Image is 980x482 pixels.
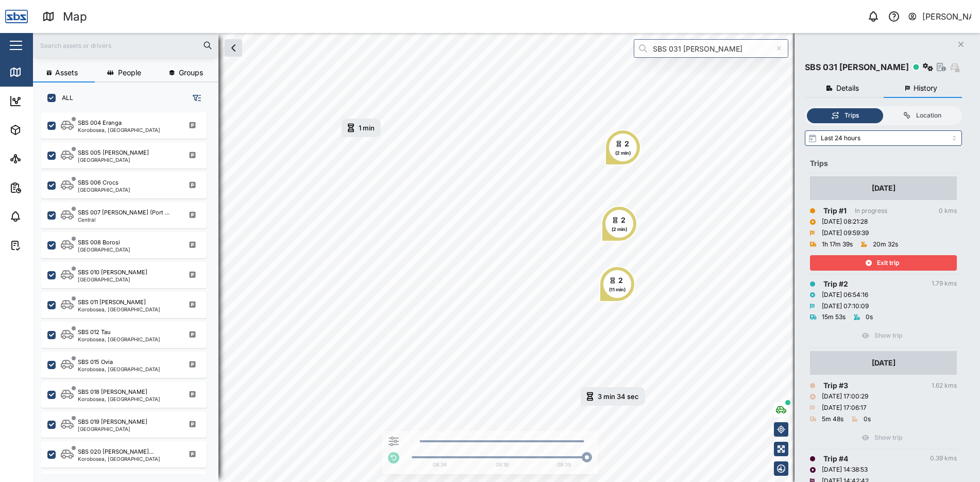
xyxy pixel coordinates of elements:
input: Search assets or drivers [39,38,212,53]
div: [DATE] [872,182,895,194]
div: [GEOGRAPHIC_DATA] [78,277,147,282]
div: 1.79 kms [932,279,957,289]
div: 2 [621,214,626,226]
div: Map marker [601,206,637,242]
span: Assets [55,69,78,76]
canvas: Map [33,33,980,482]
div: Tasks [27,240,55,251]
div: (11 min) [609,286,626,293]
div: Trip # 2 [823,278,848,290]
span: Groups [179,69,203,76]
div: In progress [855,206,887,216]
div: SBS 020 [PERSON_NAME]... [78,447,154,456]
div: [DATE] 07:10:09 [822,302,869,311]
div: SBS 031 [PERSON_NAME] [805,61,909,74]
div: Trip # 4 [823,453,848,464]
div: Trip # 3 [823,380,848,391]
div: [GEOGRAPHIC_DATA] [78,426,147,431]
input: Select range [805,130,962,146]
div: Sites [27,153,52,164]
div: SBS 004 Eranga [78,119,122,127]
div: grid [41,110,218,474]
div: Map [27,67,50,78]
div: SBS 012 Tau [78,328,111,337]
div: 0 kms [939,206,957,216]
div: Trips [844,111,859,121]
div: Map marker [581,387,645,406]
div: SBS 015 Ovia [78,358,113,367]
div: Korobosea, [GEOGRAPHIC_DATA] [78,307,160,312]
div: SBS 019 [PERSON_NAME] [78,418,147,426]
div: SBS 018 [PERSON_NAME] [78,388,147,396]
div: SBS 008 Borosi [78,238,120,247]
div: 3 min 34 sec [598,393,639,400]
div: Map marker [342,119,381,137]
label: ALL [56,94,73,102]
div: SBS 010 [PERSON_NAME] [78,268,147,277]
div: Korobosea, [GEOGRAPHIC_DATA] [78,456,160,461]
div: Korobosea, [GEOGRAPHIC_DATA] [78,396,160,402]
div: 15m 53s [822,312,846,322]
span: Exit trip [877,256,899,270]
div: 5m 48s [822,414,843,424]
div: Map marker [605,129,641,165]
div: 09:39 [557,461,571,469]
div: SBS 007 [PERSON_NAME] (Port ... [78,208,170,217]
div: SBS 006 Crocs [78,178,119,187]
div: (2 min) [612,226,627,233]
div: Korobosea, [GEOGRAPHIC_DATA] [78,367,160,372]
img: Main Logo [5,5,28,28]
div: 1.62 kms [932,381,957,391]
div: 1 min [359,125,375,131]
div: Location [916,111,941,121]
div: 0s [866,312,873,322]
div: [DATE] [872,357,895,369]
div: Trips [810,158,957,169]
span: History [914,85,937,92]
div: Alarms [27,211,59,222]
button: Exit trip [810,255,957,271]
div: 09:18 [496,461,509,469]
div: Central [78,217,170,222]
div: 08:38 [433,461,447,469]
span: Details [836,85,859,92]
span: People [118,69,141,76]
div: [DATE] 09:59:39 [822,228,869,238]
div: (2 min) [615,149,631,157]
div: [DATE] 14:38:53 [822,465,868,475]
div: [DATE] 06:54:16 [822,290,868,300]
div: [DATE] 17:00:29 [822,392,868,402]
div: 0.39 kms [930,454,957,463]
div: Korobosea, [GEOGRAPHIC_DATA] [78,337,160,342]
div: [GEOGRAPHIC_DATA] [78,157,149,162]
div: [GEOGRAPHIC_DATA] [78,187,130,192]
div: 0s [864,414,871,424]
div: [GEOGRAPHIC_DATA] [78,247,130,252]
div: [DATE] 17:06:17 [822,403,867,413]
div: Korobosea, [GEOGRAPHIC_DATA] [78,127,160,132]
div: 20m 32s [873,240,898,250]
div: SBS 011 [PERSON_NAME] [78,298,146,307]
input: Search by People, Asset, Geozone or Place [634,39,788,58]
div: SBS 005 [PERSON_NAME] [78,148,149,157]
button: [PERSON_NAME] [907,9,972,24]
div: Assets [27,124,59,136]
div: [PERSON_NAME] [922,10,972,23]
div: Map [63,8,87,26]
div: 2 [624,138,629,149]
div: [DATE] 08:21:28 [822,217,868,227]
div: Dashboard [27,95,73,107]
div: Reports [27,182,62,193]
div: 1h 17m 39s [822,240,853,250]
div: 2 [618,275,623,286]
div: Trip # 1 [823,205,847,217]
div: Map marker [599,266,635,302]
